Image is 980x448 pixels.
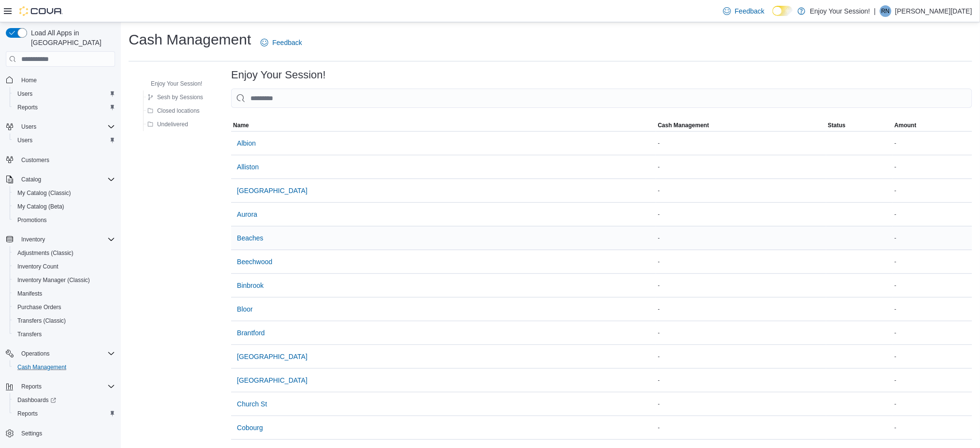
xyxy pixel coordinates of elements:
[14,274,115,286] span: Inventory Manager (Classic)
[17,428,46,439] a: Settings
[17,276,90,284] span: Inventory Manager (Classic)
[10,273,119,287] button: Inventory Manager (Classic)
[237,304,253,314] span: Bloor
[2,153,119,167] button: Customers
[810,5,871,17] p: Enjoy Your Session!
[892,280,972,291] div: -
[17,381,45,392] button: Reports
[892,398,972,410] div: -
[14,361,115,373] span: Cash Management
[151,80,203,88] span: Enjoy Your Session!
[231,89,972,108] input: This is a search bar. As you type, the results lower in the page will automatically filter.
[17,74,115,86] span: Home
[14,315,70,327] a: Transfers (Classic)
[17,330,42,338] span: Transfers
[892,209,972,220] div: -
[17,121,40,133] button: Users
[21,236,45,243] span: Inventory
[880,5,892,17] div: Renee Noel
[237,138,256,148] span: Albion
[233,276,267,295] button: Binbrook
[14,134,36,146] a: Users
[233,134,260,153] button: Albion
[656,280,826,291] div: -
[17,154,115,166] span: Customers
[10,328,119,341] button: Transfers
[14,247,115,259] span: Adjustments (Classic)
[14,329,115,340] span: Transfers
[14,102,42,113] a: Reports
[656,374,826,386] div: -
[17,249,73,257] span: Adjustments (Classic)
[10,213,119,227] button: Promotions
[237,328,265,338] span: Brantford
[17,216,47,224] span: Promotions
[2,426,119,440] button: Settings
[10,300,119,314] button: Purchase Orders
[14,88,115,100] span: Users
[894,121,916,129] span: Amount
[656,185,826,196] div: -
[656,422,826,433] div: -
[17,348,115,359] span: Operations
[2,120,119,134] button: Users
[17,317,66,325] span: Transfers (Classic)
[19,6,63,16] img: Cova
[237,209,257,219] span: Aurora
[10,134,119,147] button: Users
[237,233,263,243] span: Beaches
[21,123,36,131] span: Users
[656,327,826,339] div: -
[895,5,972,17] p: [PERSON_NAME][DATE]
[233,347,311,366] button: [GEOGRAPHIC_DATA]
[233,181,311,200] button: [GEOGRAPHIC_DATA]
[14,261,115,272] span: Inventory Count
[656,232,826,244] div: -
[2,233,119,246] button: Inventory
[892,374,972,386] div: -
[892,256,972,268] div: -
[237,375,307,385] span: [GEOGRAPHIC_DATA]
[21,430,42,437] span: Settings
[892,185,972,196] div: -
[10,407,119,420] button: Reports
[773,16,773,16] span: Dark Mode
[10,314,119,328] button: Transfers (Classic)
[233,228,267,248] button: Beaches
[17,290,42,298] span: Manifests
[14,88,36,100] a: Users
[137,78,206,90] button: Enjoy Your Session!
[233,371,311,390] button: [GEOGRAPHIC_DATA]
[2,173,119,186] button: Catalog
[656,119,826,131] button: Cash Management
[828,121,846,129] span: Status
[656,256,826,268] div: -
[14,301,65,313] a: Purchase Orders
[14,288,115,299] span: Manifests
[10,287,119,300] button: Manifests
[17,234,115,245] span: Inventory
[17,363,66,371] span: Cash Management
[157,93,203,101] span: Sesh by Sessions
[656,351,826,362] div: -
[21,76,37,84] span: Home
[656,161,826,173] div: -
[14,102,115,113] span: Reports
[14,394,60,406] a: Dashboards
[14,301,115,313] span: Purchase Orders
[14,394,115,406] span: Dashboards
[2,380,119,393] button: Reports
[735,6,764,16] span: Feedback
[237,162,259,172] span: Alliston
[14,187,115,199] span: My Catalog (Classic)
[17,75,41,86] a: Home
[233,323,269,343] button: Brantford
[10,360,119,374] button: Cash Management
[17,348,54,359] button: Operations
[10,260,119,273] button: Inventory Count
[14,187,75,199] a: My Catalog (Classic)
[233,205,261,224] button: Aurora
[144,91,207,103] button: Sesh by Sessions
[892,161,972,173] div: -
[773,6,793,16] input: Dark Mode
